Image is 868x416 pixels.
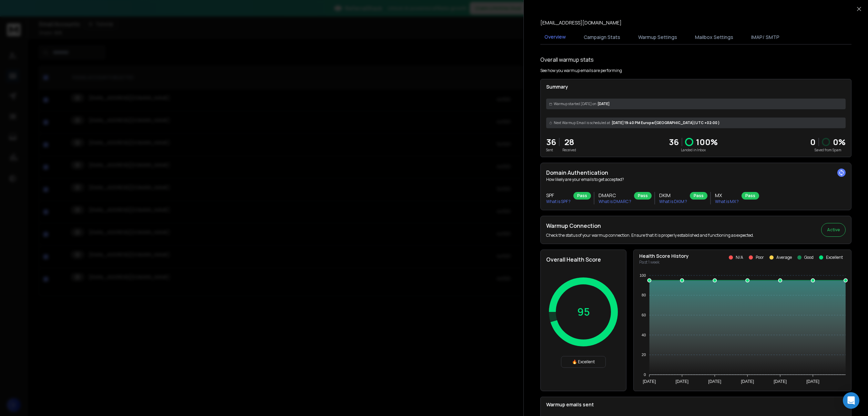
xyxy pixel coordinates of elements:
[634,30,681,45] button: Warmup Settings
[546,177,846,182] p: How likely are your emails to get accepted?
[690,192,707,200] div: Pass
[774,379,787,384] tspan: [DATE]
[642,333,646,337] tspan: 40
[756,255,764,260] p: Poor
[540,68,622,73] p: See how you warmup emails are performing
[741,379,754,384] tspan: [DATE]
[577,306,590,318] p: 95
[821,223,846,237] button: Active
[580,30,624,45] button: Campaign Stats
[561,356,606,368] div: 🔥 Excellent
[669,136,679,148] p: 36
[659,192,687,199] h3: DKIM
[833,136,846,148] p: 0 %
[691,30,737,45] button: Mailbox Settings
[742,192,759,200] div: Pass
[639,253,689,260] p: Health Score History
[826,255,843,260] p: Excellent
[562,148,576,153] p: Received
[642,313,646,317] tspan: 60
[562,136,576,148] p: 28
[639,260,689,265] p: Past 1 week
[546,199,571,204] p: What is SPF ?
[669,148,718,153] p: Landed in Inbox
[546,192,571,199] h3: SPF
[546,136,556,148] p: 36
[806,379,819,384] tspan: [DATE]
[804,255,814,260] p: Good
[540,29,570,45] button: Overview
[644,373,646,377] tspan: 0
[546,99,846,109] div: [DATE]
[599,192,631,199] h3: DMARC
[546,148,556,153] p: Sent
[696,136,718,148] p: 100 %
[546,118,846,128] div: [DATE] 19:40 PM Europe/[GEOGRAPHIC_DATA] (UTC +02:00 )
[736,255,743,260] p: N/A
[554,120,610,125] span: Next Warmup Email is scheduled at
[642,353,646,357] tspan: 20
[715,199,739,204] p: What is MX ?
[546,233,754,238] p: Check the status of your warmup connection. Ensure that it is properly established and functionin...
[747,30,784,45] button: IMAP/ SMTP
[659,199,687,204] p: What is DKIM ?
[546,169,846,177] h2: Domain Authentication
[640,273,646,277] tspan: 100
[810,136,816,148] strong: 0
[573,192,591,200] div: Pass
[708,379,721,384] tspan: [DATE]
[546,255,621,264] h2: Overall Health Score
[643,379,656,384] tspan: [DATE]
[642,293,646,297] tspan: 80
[540,19,622,26] p: [EMAIL_ADDRESS][DOMAIN_NAME]
[843,392,859,409] div: Open Intercom Messenger
[546,401,846,408] p: Warmup emails sent
[546,222,754,230] h2: Warmup Connection
[715,192,739,199] h3: MX
[554,101,596,106] span: Warmup started [DATE] on
[776,255,792,260] p: Average
[599,199,631,204] p: What is DMARC ?
[810,148,846,153] p: Saved from Spam
[540,55,594,64] h1: Overall warmup stats
[546,83,846,90] p: Summary
[675,379,688,384] tspan: [DATE]
[634,192,652,200] div: Pass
